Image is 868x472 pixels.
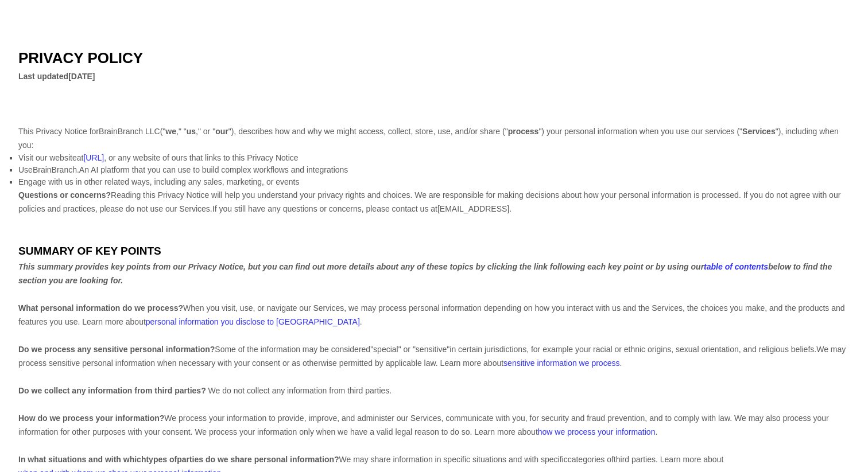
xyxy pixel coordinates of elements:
span: . [619,358,622,368]
bdt: [DATE] [68,72,95,81]
bdt: BrainBranch LLC [99,127,160,136]
span: . [360,317,362,326]
a: table of contents [704,261,768,273]
strong: Questions or concerns? [18,190,111,200]
span: We process your information to provide, improve, and administer our Services, communicate with yo... [18,414,829,436]
em: This summary provides key points from our Privacy Notice, but you can find out more details about... [18,262,704,271]
span: Some of the information may be considered "special" or "sensitive" in certain jurisdictions, for ... [18,345,846,368]
span: This Privacy Notice for ( " ," " ," or " " [18,127,231,136]
span: Reading this Privacy Notice will help you understand your privacy rights and choices. We are resp... [18,190,840,213]
h2: SUMMARY OF KEY POINTS [18,243,850,260]
bdt: , or any website of ours that links to this Privacy Notice [104,153,298,162]
strong: In what situations and with which types of parties do we share personal information? [18,455,339,464]
span: Use . [18,165,348,174]
bdt: An AI platform that you can use to build complex workflows and integrations [79,165,348,174]
strong: we [165,127,176,136]
span: how we process your information [538,427,656,436]
strong: our [215,127,228,136]
a: how we process your information [538,426,656,438]
strong: What personal information do we process? [18,303,183,313]
a: [URL] [83,152,104,164]
span: ), describes how and why we might access, collect, store, use, and/or share ( " " ) your personal... [18,127,839,150]
bdt: [EMAIL_ADDRESS] [437,204,509,213]
span: We may share information in specific situations and with specific categories of third parties. Le... [18,455,723,464]
span: Engage with us in other related ways, including any sales, marketing, or events [18,177,300,186]
span: Last updated [18,72,95,81]
strong: Services [742,127,776,136]
span: We do not collect any information from third parties. [18,386,392,395]
strong: How do we process your information? [18,414,164,423]
strong: process [508,127,539,136]
span: sensitive information we process [503,358,619,368]
span: Visit our website at [18,153,299,162]
strong: us [187,127,196,136]
strong: Do we collect any information from third parties? [18,386,206,395]
a: personal information you disclose to [GEOGRAPHIC_DATA] [146,316,360,328]
em: below to find the section you are looking for. [18,262,832,285]
em: table of contents [704,262,768,271]
strong: Do we process any sensitive personal information? [18,345,215,354]
span: personal information you disclose to [GEOGRAPHIC_DATA] [146,317,360,326]
span: When you visit, use, or navigate our Services, we may process personal information depending on h... [18,303,845,326]
span: . [655,427,657,436]
h1: PRIVACY POLICY [18,47,850,69]
a: sensitive information we process [503,357,619,369]
bdt: BrainBranch [33,165,77,174]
